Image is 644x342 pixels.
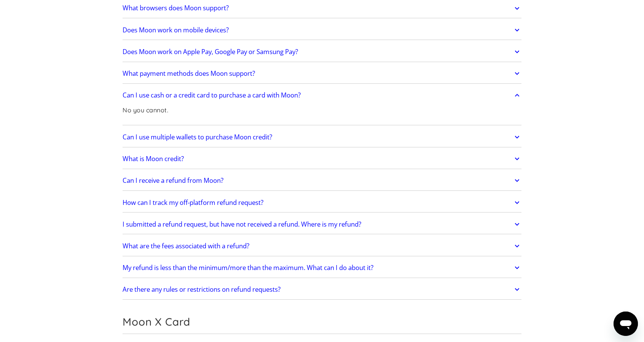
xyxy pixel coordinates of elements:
[123,195,521,211] a: How can I track my off-platform refund request?
[123,66,521,82] a: What payment methods does Moon support?
[614,312,638,336] iframe: Button to launch messaging window
[123,70,255,77] h2: What payment methods does Moon support?
[123,286,281,293] h2: Are there any rules or restrictions on refund requests?
[123,199,263,206] h2: How can I track my off-platform refund request?
[123,173,521,189] a: Can I receive a refund from Moon?
[123,264,373,272] h2: My refund is less than the minimum/more than the maximum. What can I do about it?
[123,44,521,60] a: Does Moon work on Apple Pay, Google Pay or Samsung Pay?
[123,315,521,328] h2: Moon X Card
[123,177,223,184] h2: Can I receive a refund from Moon?
[123,48,298,56] h2: Does Moon work on Apple Pay, Google Pay or Samsung Pay?
[123,22,521,38] a: Does Moon work on mobile devices?
[123,281,521,297] a: Are there any rules or restrictions on refund requests?
[123,242,249,250] h2: What are the fees associated with a refund?
[123,260,521,276] a: My refund is less than the minimum/more than the maximum. What can I do about it?
[123,151,521,167] a: What is Moon credit?
[123,0,521,16] a: What browsers does Moon support?
[123,91,301,99] h2: Can I use cash or a credit card to purchase a card with Moon?
[123,216,521,232] a: I submitted a refund request, but have not received a refund. Where is my refund?
[123,238,521,254] a: What are the fees associated with a refund?
[123,129,521,145] a: Can I use multiple wallets to purchase Moon credit?
[123,26,229,34] h2: Does Moon work on mobile devices?
[123,221,361,228] h2: I submitted a refund request, but have not received a refund. Where is my refund?
[123,87,521,103] a: Can I use cash or a credit card to purchase a card with Moon?
[123,133,272,141] h2: Can I use multiple wallets to purchase Moon credit?
[123,105,168,115] p: No you cannot.
[123,4,229,12] h2: What browsers does Moon support?
[123,155,184,163] h2: What is Moon credit?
